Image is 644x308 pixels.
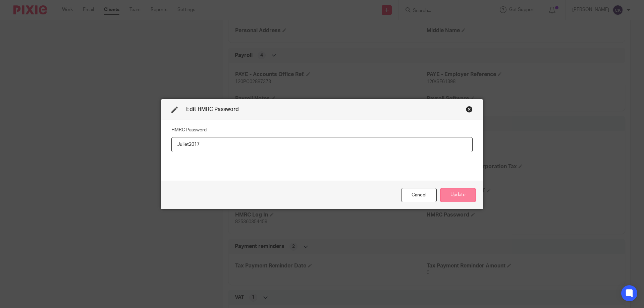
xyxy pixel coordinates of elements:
[186,107,239,112] span: Edit HMRC Password
[440,188,476,202] button: Update
[171,127,207,133] label: HMRC Password
[466,106,473,113] div: Close this dialog window
[401,188,437,202] div: Close this dialog window
[171,137,473,152] input: HMRC Password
